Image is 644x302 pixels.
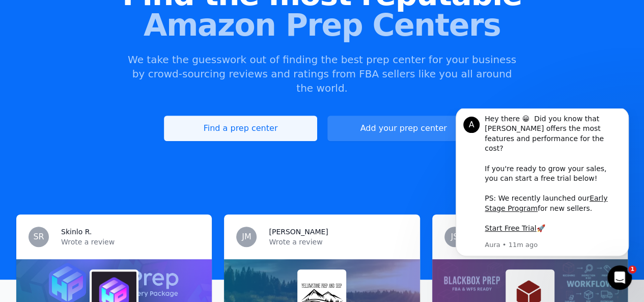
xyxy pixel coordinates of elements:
[44,6,181,130] div: Message content
[269,227,328,237] h3: [PERSON_NAME]
[96,116,104,124] b: 🚀
[327,116,480,141] a: Add your prep center
[628,265,636,273] span: 1
[16,10,628,40] span: Amazon Prep Centers
[23,8,39,24] div: Profile image for Aura
[440,108,644,262] iframe: Intercom notifications message
[44,116,96,124] a: Start Free Trial
[164,116,317,141] a: Find a prep center
[61,227,92,237] h3: Skinlo R.
[44,6,181,125] div: Hey there 😀 Did you know that [PERSON_NAME] offers the most features and performance for the cost...
[61,237,200,247] p: Wrote a review
[242,233,251,241] span: JM
[607,265,632,290] iframe: Intercom live chat
[33,233,44,241] span: SR
[269,237,407,247] p: Wrote a review
[44,132,181,141] p: Message from Aura, sent 11m ago
[127,52,518,95] p: We take the guesswork out of finding the best prep center for your business by crowd-sourcing rev...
